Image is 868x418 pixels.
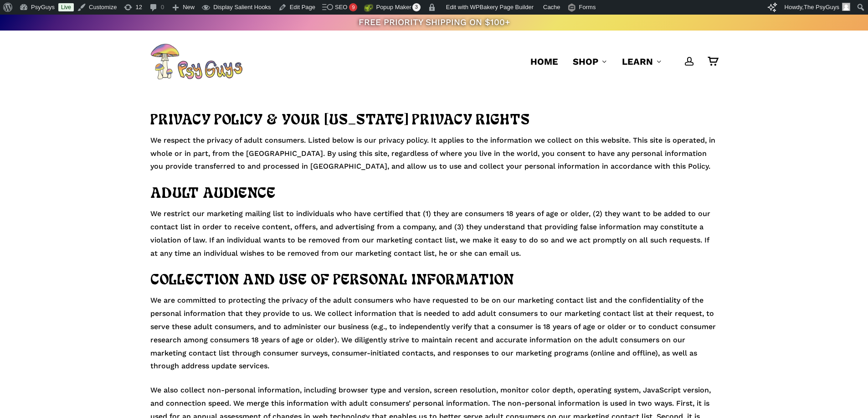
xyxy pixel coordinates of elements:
[150,111,718,131] h2: PRIVACY POLICY & YOUR [US_STATE] PRIVACY RIGHTS
[622,55,662,68] a: Learn
[530,55,558,68] a: Home
[150,294,718,384] p: We are committed to protecting the privacy of the adult consumers who have requested to be on our...
[523,31,718,93] nav: Main Menu
[412,3,421,11] span: 3
[530,56,558,67] span: Home
[349,3,357,11] div: 9
[150,43,242,80] img: PsyGuys
[573,55,607,68] a: Shop
[708,57,718,67] a: Cart
[842,3,850,11] img: Avatar photo
[804,4,839,10] span: The PsyGuys
[58,3,74,11] a: Live
[150,184,718,204] h2: ADULT AUDIENCE
[573,56,598,67] span: Shop
[150,134,718,184] p: We respect the privacy of adult consumers. Listed below is our privacy policy. It applies to the ...
[150,271,718,291] h2: COLLECTION AND USE OF PERSONAL INFORMATION
[622,56,653,67] span: Learn
[150,207,718,271] p: We restrict our marketing mailing list to individuals who have certified that (1) they are consum...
